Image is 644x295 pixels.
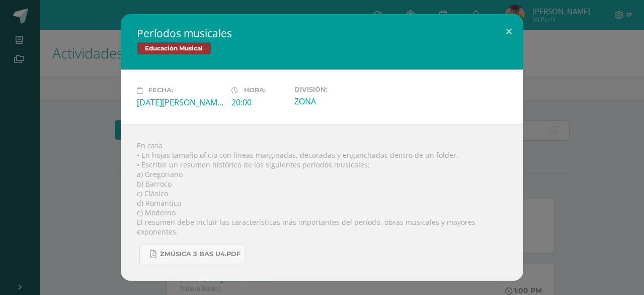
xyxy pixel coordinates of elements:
[294,96,381,107] div: ZONA
[139,245,246,264] a: Zmúsica 3 Bas U4.pdf
[137,97,223,108] div: [DATE][PERSON_NAME]
[148,87,173,94] span: Fecha:
[137,42,211,54] span: Educación Musical
[231,97,286,108] div: 20:00
[121,124,523,281] div: En casa • En hojas tamaño oficio con líneas marginadas, decoradas y enganchadas dentro de un fold...
[160,250,240,258] span: Zmúsica 3 Bas U4.pdf
[137,26,507,40] h2: Períodos musicales
[244,87,266,94] span: Hora:
[495,14,523,48] button: Close (Esc)
[294,86,381,93] label: División:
